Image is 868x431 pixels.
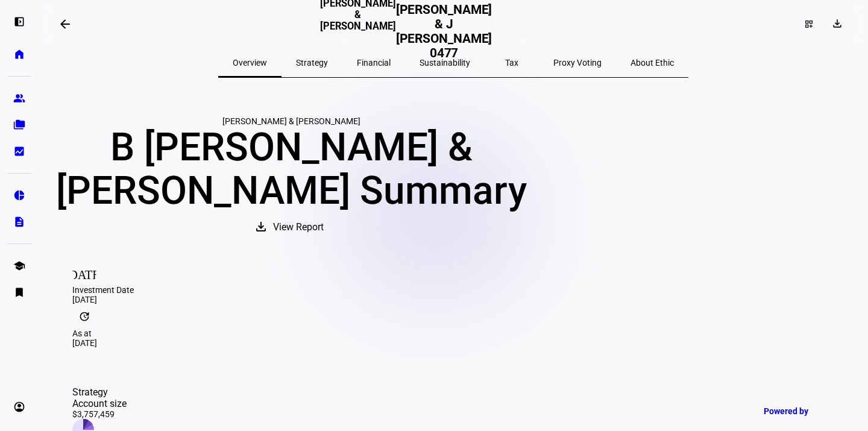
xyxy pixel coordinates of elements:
[273,213,324,242] span: View Report
[13,189,25,201] eth-mat-symbol: pie_chart
[804,19,814,29] mat-icon: dashboard_customize
[254,219,268,234] mat-icon: download
[13,92,25,104] eth-mat-symbol: group
[72,409,127,419] div: $3,757,459
[7,86,31,110] a: group
[72,338,834,348] div: [DATE]
[505,58,518,67] span: Tax
[420,58,470,67] span: Sustainability
[831,17,843,30] mat-icon: download
[53,126,529,213] div: B [PERSON_NAME] & [PERSON_NAME] Summary
[242,213,341,242] button: View Report
[72,386,127,398] div: Strategy
[13,119,25,131] eth-mat-symbol: folder_copy
[72,329,834,338] div: As at
[72,304,96,329] mat-icon: update
[233,58,267,67] span: Overview
[72,398,127,409] div: Account size
[72,285,834,295] div: Investment Date
[7,210,31,234] a: description
[13,48,25,60] eth-mat-symbol: home
[13,216,25,228] eth-mat-symbol: description
[13,286,25,298] eth-mat-symbol: bookmark
[13,260,25,272] eth-mat-symbol: school
[758,400,850,422] a: Powered by
[357,58,391,67] span: Financial
[13,145,25,157] eth-mat-symbol: bid_landscape
[13,16,25,28] eth-mat-symbol: left_panel_open
[53,116,529,126] div: [PERSON_NAME] & [PERSON_NAME]
[58,17,72,31] mat-icon: arrow_backwards
[7,42,31,66] a: home
[7,113,31,137] a: folder_copy
[72,295,834,304] div: [DATE]
[296,58,328,67] span: Strategy
[7,139,31,163] a: bid_landscape
[631,58,674,67] span: About Ethic
[7,183,31,207] a: pie_chart
[72,261,96,285] mat-icon: [DATE]
[13,401,25,413] eth-mat-symbol: account_circle
[553,58,602,67] span: Proxy Voting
